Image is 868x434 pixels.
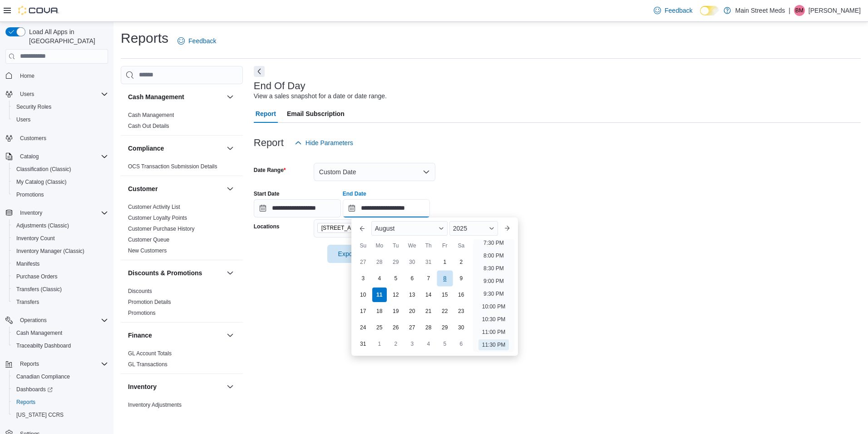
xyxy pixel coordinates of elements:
[20,91,34,98] span: Users
[2,131,112,145] button: Customers
[355,221,370,236] button: Previous Month
[372,255,387,269] div: day-28
[13,340,108,351] span: Traceabilty Dashboard
[16,166,71,173] span: Classification (Classic)
[789,5,790,16] p: |
[188,36,216,45] span: Feedback
[128,203,180,211] span: Customer Activity List
[16,411,64,419] span: [US_STATE] CCRS
[9,163,112,176] button: Classification (Classic)
[13,371,74,382] a: Canadian Compliance
[128,226,195,232] a: Customer Purchase History
[225,143,236,154] button: Compliance
[16,273,58,280] span: Purchase Orders
[480,237,508,248] li: 7:30 PM
[256,105,276,123] span: Report
[13,101,55,112] a: Security Roles
[16,298,39,306] span: Transfers
[13,164,75,175] a: Classification (Classic)
[356,288,370,302] div: day-10
[121,161,243,176] div: Compliance
[128,299,171,305] a: Promotion Details
[128,331,223,340] button: Finance
[128,288,152,294] a: Discounts
[128,92,184,101] h3: Cash Management
[16,329,62,337] span: Cash Management
[438,238,452,253] div: Fr
[16,235,55,242] span: Inventory Count
[128,237,169,243] a: Customer Queue
[16,191,44,198] span: Promotions
[254,199,341,217] input: Press the down key to open a popover containing a calendar.
[13,384,56,395] a: Dashboards
[254,81,306,91] h3: End Of Day
[225,381,236,392] button: Inventory
[700,6,719,15] input: Dark Mode
[13,284,65,295] a: Transfers (Classic)
[128,144,223,153] button: Compliance
[421,288,436,302] div: day-14
[405,255,419,269] div: day-30
[9,245,112,257] button: Inventory Manager (Classic)
[372,320,387,335] div: day-25
[13,328,108,338] span: Cash Management
[254,167,286,174] label: Date Range
[16,247,84,255] span: Inventory Manager (Classic)
[314,163,435,181] button: Custom Date
[449,221,498,236] div: Button. Open the year selector. 2025 is currently selected.
[453,225,467,232] span: 2025
[128,268,223,278] button: Discounts & Promotions
[287,105,345,123] span: Email Subscription
[454,320,469,335] div: day-30
[478,314,509,325] li: 10:30 PM
[454,255,469,269] div: day-2
[375,225,395,232] span: August
[405,304,419,318] div: day-20
[2,150,112,163] button: Catalog
[13,246,88,257] a: Inventory Manager (Classic)
[13,114,108,125] span: Users
[13,284,108,295] span: Transfers (Classic)
[13,258,108,269] span: Manifests
[480,263,508,274] li: 8:30 PM
[9,339,112,352] button: Traceabilty Dashboard
[128,122,169,130] span: Cash Out Details
[454,288,469,302] div: day-16
[16,342,71,349] span: Traceabilty Dashboard
[16,315,108,326] span: Operations
[254,91,387,101] div: View a sales snapshot for a date or date range.
[128,163,217,170] a: OCS Transaction Submission Details
[128,309,156,317] span: Promotions
[16,132,108,144] span: Customers
[317,223,404,233] span: 4555 S Mingo Rd
[794,5,805,16] div: Blake Martin
[121,348,243,373] div: Finance
[9,396,112,409] button: Reports
[473,239,514,352] ul: Time
[254,190,280,197] label: Start Date
[478,327,509,338] li: 11:00 PM
[13,246,108,257] span: Inventory Manager (Classic)
[13,101,108,112] span: Security Roles
[9,270,112,283] button: Purchase Orders
[128,214,187,222] span: Customer Loyalty Points
[225,330,236,341] button: Finance
[128,331,152,340] h3: Finance
[355,254,469,352] div: August, 2025
[2,314,112,327] button: Operations
[306,138,353,147] span: Hide Parameters
[372,238,387,253] div: Mo
[121,202,243,260] div: Customer
[13,397,108,408] span: Reports
[421,238,436,253] div: Th
[13,297,43,308] a: Transfers
[128,184,158,193] h3: Customer
[128,361,168,368] a: GL Transactions
[389,271,403,286] div: day-5
[16,222,69,229] span: Adjustments (Classic)
[128,298,171,306] span: Promotion Details
[121,110,243,135] div: Cash Management
[13,114,34,125] a: Users
[438,255,452,269] div: day-1
[20,135,46,142] span: Customers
